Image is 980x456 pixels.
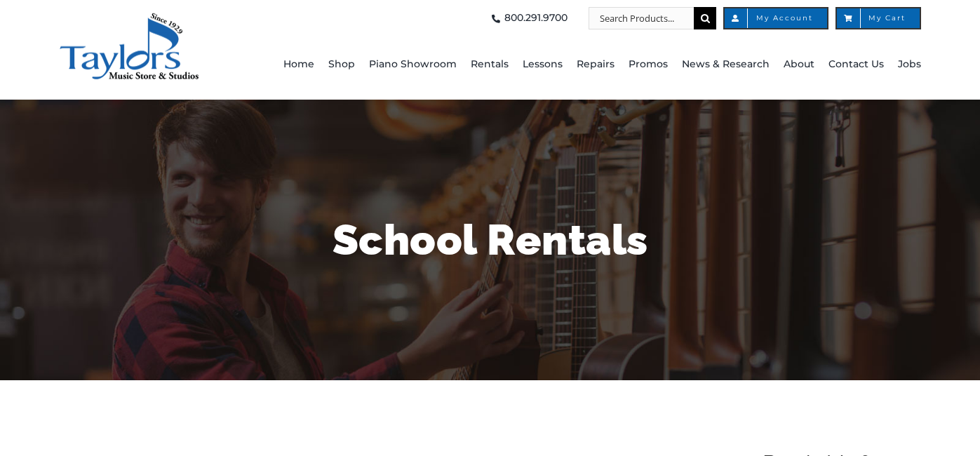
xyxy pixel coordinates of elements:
[682,53,770,76] span: News & Research
[629,53,668,76] span: Promos
[770,434,879,452] li: School/District
[283,7,921,29] nav: Top Right
[523,53,563,76] span: Lessons
[694,7,716,29] input: Search
[97,408,228,422] a: Select your School & Grade
[898,29,921,100] a: Jobs
[763,398,899,423] h2: Rental Info
[739,15,813,22] span: My Account
[828,53,884,76] span: Contact Us
[723,7,828,29] a: My Account
[523,29,563,100] a: Lessons
[577,53,615,76] span: Repairs
[577,29,615,100] a: Repairs
[784,53,814,76] span: About
[59,11,199,25] a: taylors-music-store-west-chester
[80,210,901,269] h1: School Rentals
[328,29,355,100] a: Shop
[471,29,509,100] a: Rentals
[629,29,668,100] a: Promos
[898,53,921,76] span: Jobs
[471,53,509,76] span: Rentals
[369,29,457,100] a: Piano Showroom
[328,53,355,76] span: Shop
[488,7,568,29] a: 800.291.9700
[369,53,457,76] span: Piano Showroom
[283,53,314,76] span: Home
[828,29,884,100] a: Contact Us
[245,408,344,422] a: Instrument Selection
[851,15,906,22] span: My Cart
[361,405,460,424] li: Books & Accessories
[835,7,921,29] a: My Cart
[347,408,358,422] span: /
[283,29,314,100] a: Home
[504,7,568,29] span: 800.291.9700
[283,29,921,100] nav: Main Menu
[682,29,770,100] a: News & Research
[231,408,242,422] span: /
[784,29,814,100] a: About
[589,7,694,29] input: Search Products...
